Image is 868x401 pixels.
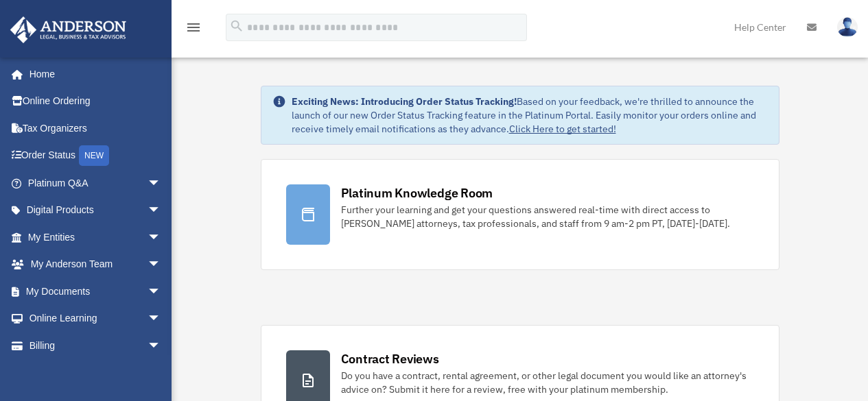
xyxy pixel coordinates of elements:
[10,332,182,359] a: Billingarrow_drop_down
[10,88,182,115] a: Online Ordering
[148,197,175,225] span: arrow_drop_down
[148,169,175,197] span: arrow_drop_down
[10,197,182,224] a: Digital Productsarrow_drop_down
[185,24,202,36] a: menu
[10,142,182,170] a: Order StatusNEW
[148,305,175,333] span: arrow_drop_down
[185,19,202,36] i: menu
[10,114,182,142] a: Tax Organizers
[148,223,175,252] span: arrow_drop_down
[292,95,517,108] strong: Exciting News: Introducing Order Status Tracking!
[79,145,109,166] div: NEW
[341,369,754,396] div: Do you have a contract, rental agreement, or other legal document you would like an attorney's ad...
[148,251,175,279] span: arrow_drop_down
[10,305,182,332] a: Online Learningarrow_drop_down
[10,60,175,88] a: Home
[10,169,182,197] a: Platinum Q&Aarrow_drop_down
[148,332,175,360] span: arrow_drop_down
[292,95,768,136] div: Based on your feedback, we're thrilled to announce the launch of our new Order Status Tracking fe...
[341,203,754,230] div: Further your learning and get your questions answered real-time with direct access to [PERSON_NAM...
[341,184,493,202] div: Platinum Knowledge Room
[341,350,439,367] div: Contract Reviews
[261,159,779,270] a: Platinum Knowledge Room Further your learning and get your questions answered real-time with dire...
[837,17,858,37] img: User Pic
[509,123,616,135] a: Click Here to get started!
[10,278,182,305] a: My Documentsarrow_drop_down
[6,16,130,43] img: Anderson Advisors Platinum Portal
[148,278,175,306] span: arrow_drop_down
[229,19,244,34] i: search
[10,223,182,251] a: My Entitiesarrow_drop_down
[10,251,182,278] a: My Anderson Teamarrow_drop_down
